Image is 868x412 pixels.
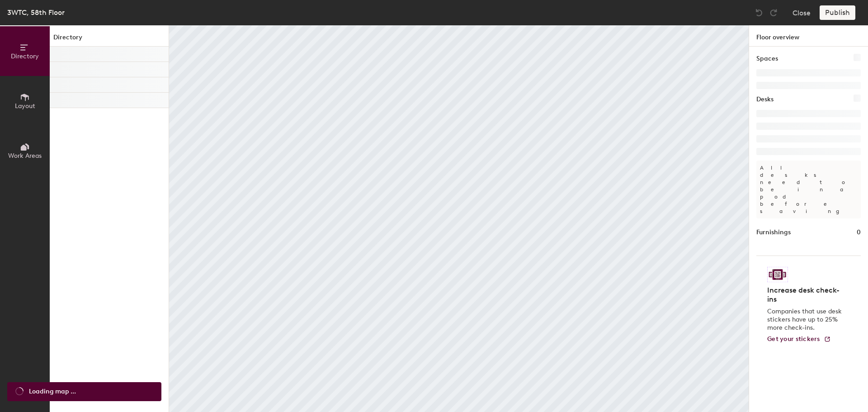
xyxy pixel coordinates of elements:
[769,8,778,17] img: Redo
[7,7,65,18] div: 3WTC, 58th Floor
[767,335,820,343] span: Get your stickers
[793,5,811,20] button: Close
[169,25,749,412] canvas: Map
[767,336,831,343] a: Get your stickers
[767,267,788,282] img: Sticker logo
[857,227,861,237] h1: 0
[755,8,764,17] img: Undo
[756,95,774,104] h1: Desks
[11,52,39,60] span: Directory
[756,54,778,64] h1: Spaces
[767,308,844,332] p: Companies that use desk stickers have up to 25% more check-ins.
[29,387,76,397] span: Loading map ...
[767,286,844,304] h4: Increase desk check-ins
[15,102,35,110] span: Layout
[749,25,868,47] h1: Floor overview
[756,227,791,237] h1: Furnishings
[756,161,861,218] p: All desks need to be in a pod before saving
[8,152,42,160] span: Work Areas
[50,33,169,47] h1: Directory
